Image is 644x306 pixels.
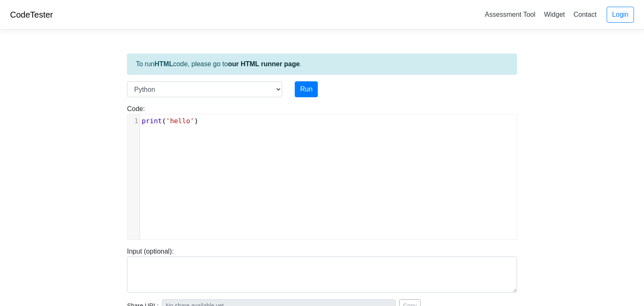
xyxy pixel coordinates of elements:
a: Widget [540,8,568,21]
a: Contact [570,8,600,21]
span: 'hello' [166,117,194,125]
div: Code: [121,104,523,240]
a: CodeTester [10,10,53,19]
strong: HTML [154,60,173,67]
div: Input (optional): [121,246,523,293]
div: To run code, please go to . [127,54,517,75]
span: print [142,117,162,125]
a: Login [607,7,634,23]
a: our HTML runner page [228,60,300,67]
span: ( ) [142,117,198,125]
a: Assessment Tool [481,8,539,21]
button: Run [295,81,318,97]
div: 1 [127,116,140,126]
